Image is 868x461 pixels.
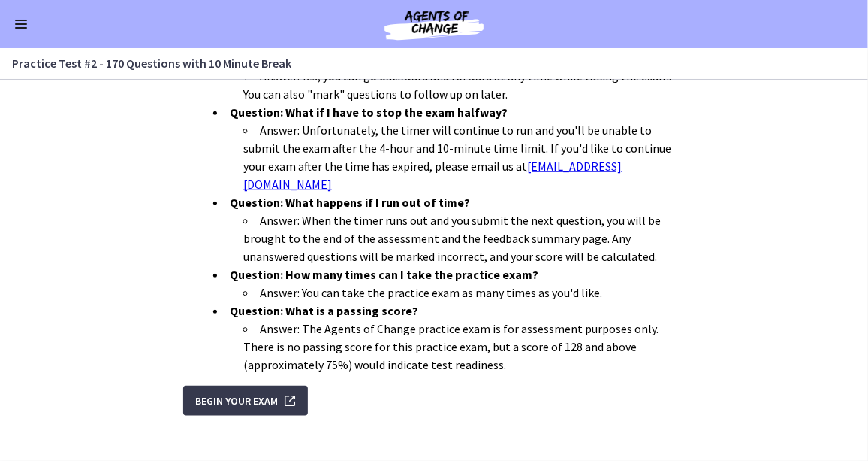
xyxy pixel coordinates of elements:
[243,121,685,193] li: Answer: Unfortunately, the timer will continue to run and you'll be unable to submit the exam aft...
[230,105,508,120] strong: Question: What if I have to stop the exam halfway?
[243,67,685,103] li: Answer: Yes, you can go backward and forward at any time while taking the exam. You can also "mar...
[12,15,30,33] button: Enable menu
[243,211,685,265] li: Answer: When the timer runs out and you submit the next question, you will be brought to the end ...
[12,54,838,72] h3: Practice Test #2 - 170 Questions with 10 Minute Break
[243,320,685,374] li: Answer: The Agents of Change practice exam is for assessment purposes only. There is no passing s...
[195,392,278,410] span: Begin Your Exam
[243,284,685,302] li: Answer: You can take the practice exam as many times as you'd like.
[183,386,308,416] button: Begin Your Exam
[230,303,418,318] strong: Question: What is a passing score?
[230,267,538,282] strong: Question: How many times can I take the practice exam?
[344,6,524,42] img: Agents of Change Social Work Test Prep
[230,195,470,210] strong: Question: What happens if I run out of time?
